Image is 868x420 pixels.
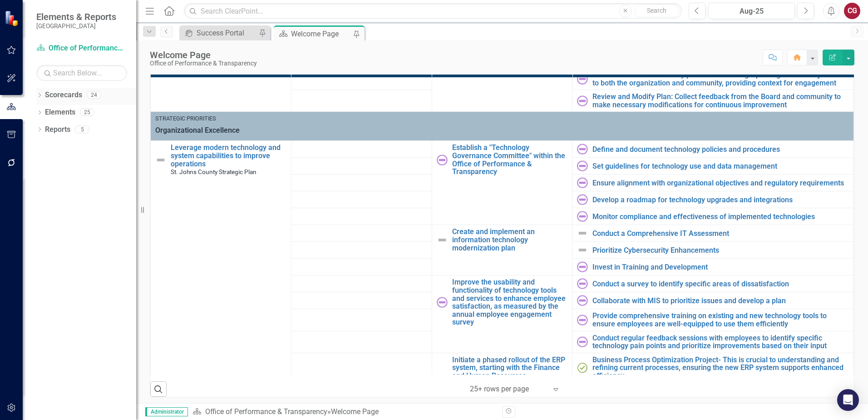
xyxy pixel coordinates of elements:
div: Open Intercom Messenger [837,389,859,411]
a: Invest in Training and Development [592,263,849,271]
div: 24 [87,91,101,99]
a: Office of Performance & Transparency [36,43,127,54]
button: CG [844,3,860,19]
div: Office of Performance & Transparency [150,60,257,67]
a: Create and implement an information technology modernization plan [452,228,568,252]
a: Business Process Optimization Project- This is crucial to understanding and refining current proc... [592,356,849,380]
img: Not Started [577,160,588,171]
img: Completed [577,362,588,373]
img: Not Defined [577,245,588,255]
img: Not Defined [155,155,166,165]
span: St. Johns County Strategic Plan [171,168,256,175]
span: Elements & Reports [36,11,116,22]
img: Not Started [577,144,588,155]
a: Review and Modify Plan: Collect feedback from the Board and community to make necessary modificat... [592,93,849,109]
img: ClearPoint Strategy [5,10,20,26]
a: Collaborate with MIS to prioritize issues and develop a plan [592,297,849,305]
img: Not Started [577,336,588,347]
button: Search [634,5,680,17]
img: Not Started [577,177,588,188]
img: Not Started [577,194,588,205]
div: 5 [75,125,89,133]
a: Success Portal [182,27,256,39]
div: » [192,407,495,417]
span: Search [647,7,666,14]
a: Conduct a Comprehensive IT Assessment [592,230,849,238]
div: 25 [80,109,94,116]
img: Not Started [577,95,588,106]
img: Not Started [577,278,588,289]
span: Administrator [145,407,188,416]
a: Develop a roadmap for technology upgrades and integrations [592,196,849,204]
a: Conduct regular feedback sessions with employees to identify specific technology pain points and ... [592,334,849,350]
img: Not Started [577,295,588,306]
img: Not Started [577,261,588,272]
div: Welcome Page [150,50,257,60]
a: Elements [45,107,75,118]
div: Welcome Page [291,28,351,40]
a: Conduct a survey to identify specific areas of dissatisfaction [592,280,849,288]
img: Not Started [577,211,588,222]
div: Welcome Page [331,407,379,416]
a: Set guidelines for technology use and data management [592,162,849,170]
a: Scorecards [45,90,82,100]
img: Not Defined [577,228,588,239]
div: Strategic Priorities [155,115,849,123]
button: Aug-25 [708,3,795,19]
div: Aug-25 [711,6,792,17]
a: Define and document technology policies and procedures [592,145,849,154]
a: Provide comprehensive training on existing and new technology tools to ensure employees are well-... [592,312,849,328]
a: Office of Performance & Transparency [205,407,327,416]
img: Not Started [577,315,588,325]
img: Not Started [437,155,448,165]
a: Reports [45,125,70,135]
img: Not Defined [437,235,448,245]
a: Monitor compliance and effectiveness of implemented technologies [592,213,849,221]
span: Organizational Excellence [155,125,849,136]
input: Search ClearPoint... [184,3,682,19]
a: Improve the usability and functionality of technology tools and services to enhance employee sati... [452,278,568,326]
input: Search Below... [36,65,127,81]
small: [GEOGRAPHIC_DATA] [36,22,116,30]
img: Not Started [577,74,588,85]
a: Ensure alignment with organizational objectives and regulatory requirements [592,179,849,187]
div: Success Portal [197,27,256,39]
img: Not Started [437,297,448,308]
a: Prioritize Cybersecurity Enhancements [592,246,849,255]
a: Establish a "Technology Governance Committee" within the Office of Performance & Transparency [452,144,568,175]
a: Leverage modern technology and system capabilities to improve operations [171,144,286,168]
a: Communicate Goals: Clearly present the strategic plan’s goals and objectives to both the organiza... [592,71,849,87]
